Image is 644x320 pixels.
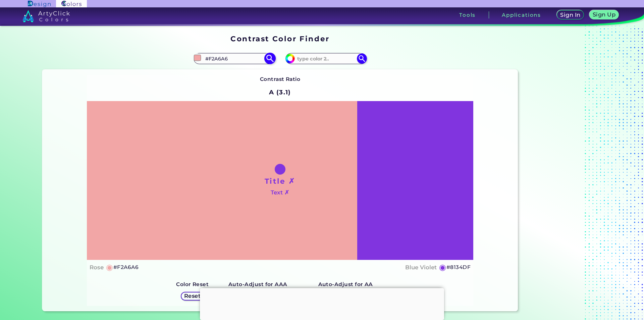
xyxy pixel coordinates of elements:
iframe: Advertisement [200,288,444,318]
a: Sign Up [591,11,618,19]
strong: Color Reset [176,281,209,287]
h4: Blue Violet [405,263,437,272]
input: type color 1.. [203,54,265,63]
h4: Rose [90,263,104,272]
h4: Text ✗ [271,188,289,197]
img: ArtyClick Design logo [28,1,50,7]
h5: Sign Up [594,12,615,17]
h3: Tools [459,12,476,17]
h3: Applications [502,12,541,17]
h5: #8134DF [446,263,471,272]
img: icon search [264,53,276,64]
strong: Auto-Adjust for AAA [228,281,287,287]
h5: #F2A6A6 [113,263,139,272]
h5: Reset [185,293,200,299]
h5: Sign In [561,12,580,17]
input: type color 2.. [295,54,357,63]
h1: Contrast Color Finder [230,34,329,44]
strong: Contrast Ratio [260,76,301,82]
strong: Auto-Adjust for AA [318,281,373,287]
img: logo_artyclick_colors_white.svg [22,10,70,22]
h5: ◉ [106,263,113,271]
img: icon search [357,53,367,63]
a: Sign In [558,11,583,19]
h5: ◉ [439,263,446,271]
iframe: Advertisement [521,32,604,314]
h2: A (3.1) [266,85,294,100]
h1: Title ✗ [265,176,296,186]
